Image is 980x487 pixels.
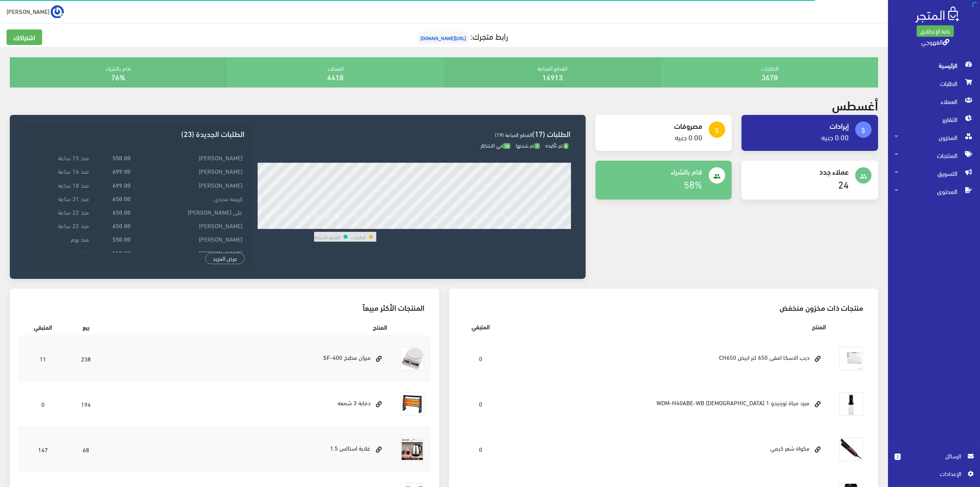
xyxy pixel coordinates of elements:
[104,381,393,426] td: دفاية 3 شمعه
[133,205,245,219] td: على [PERSON_NAME]
[296,223,299,229] div: 4
[503,143,510,149] span: 13
[516,140,540,150] span: تم شحنها
[917,25,954,37] a: باقة الإنطلاق
[104,318,393,336] th: المنتج
[895,453,901,460] span: 2
[895,469,973,482] a: اﻹعدادات
[7,29,42,45] a: اشتراكك
[457,318,504,335] th: المتبقي
[713,173,721,180] i: people
[860,173,867,180] i: people
[895,164,973,182] span: التسويق
[493,223,499,229] div: 24
[895,451,973,469] a: 2 الرسائل
[895,74,973,92] span: الطلبات
[907,451,961,460] span: الرسائل
[888,74,980,92] a: الطلبات
[888,110,980,128] a: التقارير
[25,205,91,219] td: منذ 22 ساعة
[111,70,125,83] a: 76%
[839,437,863,462] img: mkoa-shaar-kymay.jpg
[464,303,864,311] h3: منتجات ذات مخزون منخفض
[18,426,68,472] td: 147
[512,223,518,229] div: 26
[504,336,833,382] td: ديب الاسكا افقى 650 لتر ابيض CH650
[51,5,64,18] img: ...
[414,223,420,229] div: 16
[316,223,319,229] div: 6
[552,223,558,229] div: 30
[400,392,425,416] img: dfay-3-shmaah.jpg
[205,253,245,264] a: عرض المزيد
[921,36,949,47] a: القهوجي
[832,97,878,112] h2: أغسطس
[68,381,105,426] td: 194
[400,437,425,462] img: ghlay-astals-15.jpg
[133,219,245,232] td: [PERSON_NAME]
[748,167,849,175] h4: عملاء جدد
[68,426,105,472] td: 68
[748,121,849,130] h4: إيرادات
[351,232,366,242] td: الطلبات
[444,57,661,88] div: القطع المباعة
[25,191,91,205] td: منذ 21 ساعة
[25,232,91,246] td: منذ يوم
[504,426,833,472] td: مكواة شعر كيمي
[112,153,130,162] strong: 550.00
[457,336,504,382] td: 0
[895,128,973,146] span: المخزون
[336,223,339,229] div: 8
[888,56,980,74] a: الرئيسية
[133,164,245,178] td: [PERSON_NAME]
[25,219,91,232] td: منذ 22 ساعة
[133,151,245,164] td: [PERSON_NAME]
[133,232,245,246] td: [PERSON_NAME]
[713,127,721,134] i: attach_money
[258,130,571,137] h3: الطلبات (17)
[434,223,439,229] div: 18
[133,191,245,205] td: كريمه مجدى
[68,318,105,336] th: بيع
[133,178,245,191] td: [PERSON_NAME]
[838,175,849,193] a: 24
[227,57,444,88] div: العملاء
[453,223,459,229] div: 20
[762,70,778,83] a: 3678
[18,381,68,426] td: 0
[18,318,68,336] th: المتبقي
[888,146,980,164] a: المنتجات
[888,182,980,200] a: المحتوى
[895,182,973,200] span: المحتوى
[675,130,702,144] a: 0.00 جنيه
[276,223,279,229] div: 2
[481,140,510,150] span: في الانتظار
[661,57,878,88] div: الطلبات
[10,57,227,88] div: قام بالشراء
[374,223,380,229] div: 12
[112,207,130,216] strong: 650.00
[545,140,569,150] span: تم تأكيده
[394,223,400,229] div: 14
[504,381,833,426] td: مبرد مياة تورنيدو 1 [DEMOGRAPHIC_DATA] WDM-H40ABE-WB
[839,346,863,371] img: dyb-alaska-afk-650-ltr-abyd-ch650.png
[7,6,49,16] span: [PERSON_NAME]
[895,92,973,110] span: العملاء
[495,130,532,139] span: القطع المباعة (19)
[602,167,703,175] h4: قام بالشراء
[895,56,973,74] span: الرئيسية
[533,223,538,229] div: 28
[25,151,91,164] td: منذ 15 ساعة
[915,7,959,22] img: .
[535,143,540,149] span: 1
[418,31,468,44] span: [URL][DOMAIN_NAME]
[25,164,91,178] td: منذ 16 ساعة
[133,246,245,259] td: [PERSON_NAME]
[504,318,833,335] th: المنتج
[25,130,245,137] h3: الطلبات الجديدة (23)
[327,70,344,83] a: 4418
[112,234,130,243] strong: 550.00
[895,146,973,164] span: المنتجات
[542,70,563,83] a: 14913
[18,336,68,382] td: 11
